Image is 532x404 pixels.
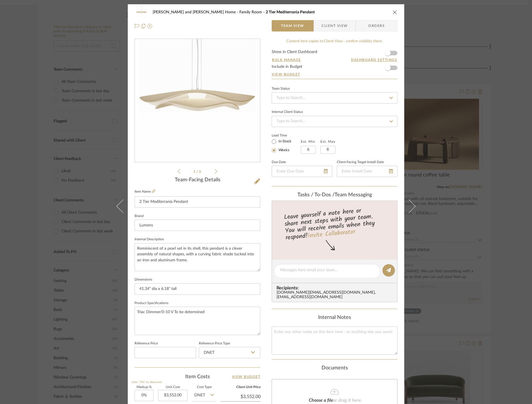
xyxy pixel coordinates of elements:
[272,133,301,138] label: Lead Time
[271,205,398,243] div: Leave yourself a note here or share next steps with your team. You will receive emails when they ...
[266,10,315,14] span: 2 Tier Mediterrania Pendant
[337,166,397,177] input: Enter Install Date
[199,342,230,345] label: Reference Price Type
[276,291,395,300] div: [DOMAIN_NAME][EMAIL_ADDRESS][DOMAIN_NAME] , [EMAIL_ADDRESS][DOMAIN_NAME]
[232,373,261,380] a: View Budget
[272,57,301,62] button: Bulk Manage
[272,192,397,198] div: team Messaging
[309,398,333,403] span: Choose a file
[337,161,384,164] label: Client-Facing Target Install Date
[193,170,196,173] span: 1
[239,10,266,14] span: Family Room
[135,189,155,194] label: Item Name
[392,10,397,15] button: close
[320,140,335,144] label: Est. Max
[272,365,397,371] div: Documents
[277,148,290,153] label: Weeks
[333,398,362,403] span: or drag it here.
[297,192,335,197] span: Tasks / To-Dos /
[135,39,260,162] div: 0
[322,20,348,31] span: Client View
[276,285,395,291] span: Recipients:
[272,92,397,104] input: Type to Search…
[272,315,397,321] div: Internal Notes
[135,386,154,389] label: Markup %
[272,72,397,77] a: View Budget
[281,20,304,31] span: Team View
[135,215,144,218] label: Brand
[135,278,152,281] label: Dimensions
[135,7,148,18] img: bb3e94dc-07ab-444a-a640-67cb237f1ec6_48x40.jpg
[135,238,164,241] label: Internal Description
[135,177,260,183] div: Team-Facing Details
[135,220,260,231] input: Enter Brand
[272,138,301,154] mat-radio-group: Select item type
[277,139,291,144] label: In Stock
[136,39,259,162] img: bb3e94dc-07ab-444a-a640-67cb237f1ec6_436x436.jpg
[362,20,391,31] span: Orders
[272,161,286,164] label: Due Date
[135,342,158,345] label: Reference Price
[351,57,397,62] button: Dashboard Settings
[135,283,260,295] input: Enter the dimensions of this item
[196,170,199,173] span: /
[221,386,261,389] label: Client Unit Price
[199,170,202,173] span: 3
[158,386,188,389] label: Unit Cost
[272,111,303,113] div: Internal Client Status
[153,10,239,14] span: [PERSON_NAME] and [PERSON_NAME] Home
[192,386,216,389] label: Cost Type
[135,373,260,380] div: Item Costs
[272,166,332,177] input: Enter Due Date
[301,140,315,144] label: Est. Min
[272,39,397,44] div: Content here copies to Client View - confirm visibility there.
[135,302,168,305] label: Product Specifications
[135,196,260,208] input: Enter Item Name
[307,227,356,241] a: Invite Collaborator
[272,87,290,90] div: Team Status
[272,116,397,127] input: Type to Search…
